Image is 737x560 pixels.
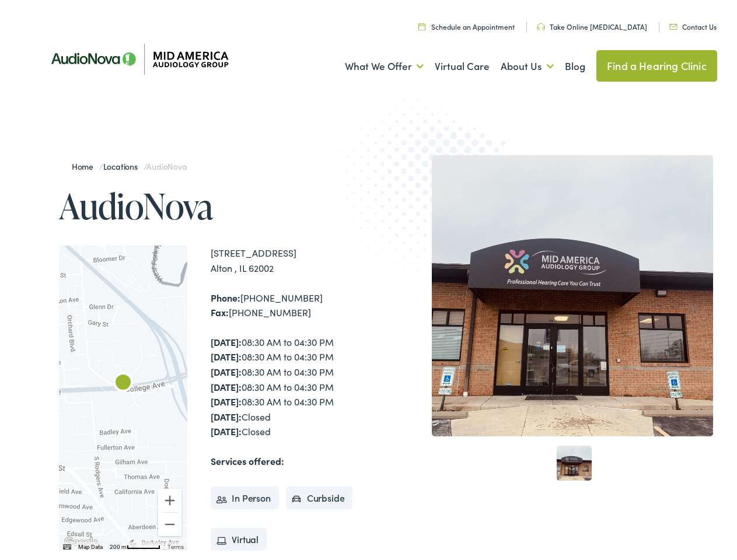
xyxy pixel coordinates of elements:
[211,288,240,300] strong: Phone:
[211,332,242,345] strong: [DATE]:
[211,524,267,548] li: Virtual
[501,41,554,85] a: About Us
[557,442,592,477] a: 1
[211,287,373,317] div: [PHONE_NUMBER] [PHONE_NUMBER]
[59,183,373,222] h1: AudioNova
[286,483,353,506] li: Curbside
[211,242,373,272] div: [STREET_ADDRESS] Alton , IL 62002
[158,509,181,533] button: Zoom out
[669,20,677,26] img: utility icon
[211,302,229,315] strong: Fax:
[211,483,279,506] li: In Person
[537,18,647,28] a: Take Online [MEDICAL_DATA]
[72,157,99,169] a: Home
[435,41,490,85] a: Virtual Care
[565,41,585,85] a: Blog
[669,18,717,28] a: Contact Us
[167,540,184,547] a: Terms (opens in new tab)
[211,331,373,436] div: 08:30 AM to 04:30 PM 08:30 AM to 04:30 PM 08:30 AM to 04:30 PM 08:30 AM to 04:30 PM 08:30 AM to 0...
[62,531,100,547] img: Google
[211,451,284,464] strong: Services offered:
[78,540,103,548] button: Map Data
[106,538,164,547] button: Map Scale: 200 m per 54 pixels
[211,421,242,434] strong: [DATE]:
[146,157,186,169] span: AudioNova
[63,540,71,548] button: Keyboard shortcuts
[62,531,100,547] a: Open this area in Google Maps (opens a new window)
[211,377,242,390] strong: [DATE]:
[72,157,187,169] span: / /
[110,540,127,547] span: 200 m
[596,47,717,78] a: Find a Hearing Clinic
[418,19,425,27] img: utility icon
[418,18,515,28] a: Schedule an Appointment
[109,366,137,394] div: AudioNova
[211,391,242,404] strong: [DATE]:
[211,362,242,374] strong: [DATE]:
[103,157,144,169] a: Locations
[345,41,424,85] a: What We Offer
[537,20,545,27] img: utility icon
[158,485,181,509] button: Zoom in
[211,407,242,419] strong: [DATE]:
[211,346,242,359] strong: [DATE]:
